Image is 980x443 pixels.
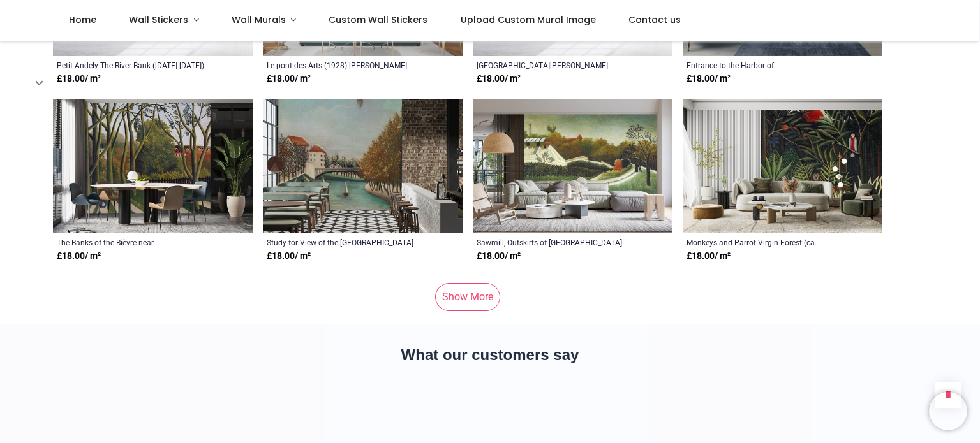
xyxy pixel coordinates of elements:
a: Petit Andely-The River Bank ([DATE]-[DATE]) [PERSON_NAME] [57,60,211,70]
span: Upload Custom Mural Image [461,13,596,26]
span: Custom Wall Stickers [329,13,427,26]
strong: £ 18.00 / m² [57,73,101,85]
strong: £ 18.00 / m² [687,250,731,263]
a: Show More [435,283,500,311]
a: Entrance to the Harbor of [GEOGRAPHIC_DATA][PERSON_NAME] (ca. 1920–128) [PERSON_NAME] [687,60,840,70]
span: Wall Stickers [129,13,188,26]
a: Le pont des Arts (1928) [PERSON_NAME] [267,60,420,70]
strong: £ 18.00 / m² [477,250,521,263]
img: Study for View of the Pont de Sèvres (1908) Wall Mural Henri Rousseau [263,99,463,233]
a: Sawmill, Outskirts of [GEOGRAPHIC_DATA] (ca. [DATE]–[DATE]) [PERSON_NAME] [477,237,630,247]
iframe: Brevo live chat [929,392,967,430]
img: Sawmill, Outskirts of Paris (ca. 1893–1895) Wall Mural Henri Rousseau [473,99,672,233]
span: Home [69,13,96,26]
a: Study for View of the [GEOGRAPHIC_DATA] (1908) [PERSON_NAME] [267,237,420,247]
span: Contact us [628,13,681,26]
h2: What our customers say [53,344,927,366]
a: [GEOGRAPHIC_DATA][PERSON_NAME] ([GEOGRAPHIC_DATA]. 1911) [PERSON_NAME] [477,60,630,70]
img: The Banks of the Bièvre near Bicêtre (1908–1909) Wall Mural Henri Rousseau [53,99,253,233]
span: Wall Murals [232,13,286,26]
strong: £ 18.00 / m² [477,73,521,85]
strong: £ 18.00 / m² [57,250,101,263]
img: Monkeys and Parrot Virgin Forest (ca. 1905–1906) Wall Mural Henri Rousseau [683,99,882,233]
a: Monkeys and Parrot Virgin Forest (ca. [DATE]–[DATE]) [PERSON_NAME] [687,237,840,247]
strong: £ 18.00 / m² [267,73,311,85]
strong: £ 18.00 / m² [687,73,731,85]
strong: £ 18.00 / m² [267,250,311,263]
a: The Banks of the Bièvre near [GEOGRAPHIC_DATA] ([DATE]–[DATE]) [PERSON_NAME] [57,237,211,247]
